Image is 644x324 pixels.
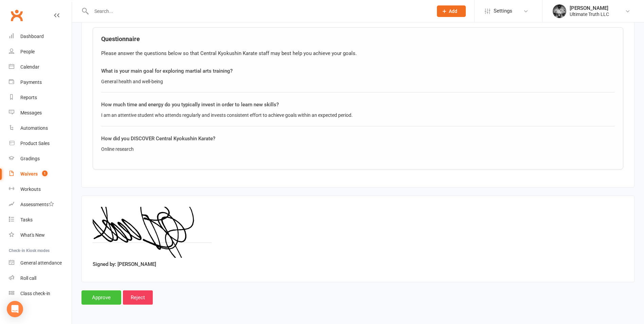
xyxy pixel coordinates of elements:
[9,286,72,301] a: Class kiosk mode
[93,207,211,258] img: image1760127165.png
[20,260,62,266] div: General attendance
[89,6,428,16] input: Search...
[101,134,615,143] div: How did you DISCOVER Central Kyokushin Karate?
[437,5,466,17] button: Add
[9,59,72,75] a: Calendar
[81,290,121,305] input: Approve
[9,151,72,166] a: Gradings
[20,202,54,207] div: Assessments
[20,141,50,146] div: Product Sales
[20,125,48,131] div: Automations
[9,44,72,59] a: People
[20,156,40,161] div: Gradings
[101,111,615,119] div: I am an attentive student who attends regularly and invests consistent effort to achieve goals wi...
[9,182,72,197] a: Workouts
[101,49,615,57] div: Please answer the questions below so that Central Kyokushin Karate staff may best help you achiev...
[20,232,45,238] div: What's New
[20,64,39,70] div: Calendar
[570,11,609,17] div: Ultimate Truth LLC
[93,260,156,268] label: Signed by: [PERSON_NAME]
[9,271,72,286] a: Roll call
[9,212,72,228] a: Tasks
[20,186,41,192] div: Workouts
[9,90,72,105] a: Reports
[20,95,37,100] div: Reports
[9,75,72,90] a: Payments
[20,171,38,177] div: Waivers
[9,228,72,243] a: What's New
[570,5,609,11] div: [PERSON_NAME]
[449,8,457,14] span: Add
[553,4,566,18] img: thumb_image1535430128.png
[9,255,72,271] a: General attendance kiosk mode
[9,105,72,121] a: Messages
[20,291,50,296] div: Class check-in
[101,36,615,42] h4: Questionnaire
[42,170,48,176] span: 1
[20,49,35,54] div: People
[101,145,615,153] div: Online research
[20,275,36,281] div: Roll call
[101,67,615,75] div: What is your main goal for exploring martial arts training?
[20,79,42,85] div: Payments
[8,7,25,24] a: Clubworx
[20,34,44,39] div: Dashboard
[7,301,23,317] div: Open Intercom Messenger
[20,217,33,222] div: Tasks
[123,290,153,305] input: Reject
[494,3,512,19] span: Settings
[9,166,72,182] a: Waivers 1
[9,197,72,212] a: Assessments
[101,101,615,109] div: How much time and energy do you typically invest in order to learn new skills?
[9,121,72,136] a: Automations
[101,78,615,85] div: General health and well-being
[9,29,72,44] a: Dashboard
[9,136,72,151] a: Product Sales
[20,110,42,115] div: Messages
